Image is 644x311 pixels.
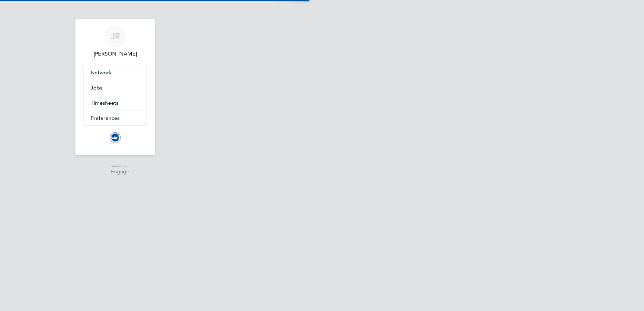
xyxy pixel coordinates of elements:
[84,110,147,125] button: Preferences
[84,132,147,143] a: Go to home page
[84,95,147,110] button: Timesheets
[75,19,155,155] nav: Main navigation
[84,80,147,95] button: Jobs
[84,26,147,58] a: JR[PERSON_NAME]
[91,84,102,91] span: Jobs
[91,115,120,121] span: Preferences
[84,50,147,58] span: Joe Radley-Martin
[91,100,119,106] span: Timesheets
[91,69,112,76] span: Network
[84,65,147,80] button: Network
[111,32,120,41] span: JR
[101,163,130,174] a: Powered byEngage
[110,132,121,143] img: brightonandhovealbion-logo-retina.png
[110,169,129,175] span: Engage
[110,163,129,169] span: Powered by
